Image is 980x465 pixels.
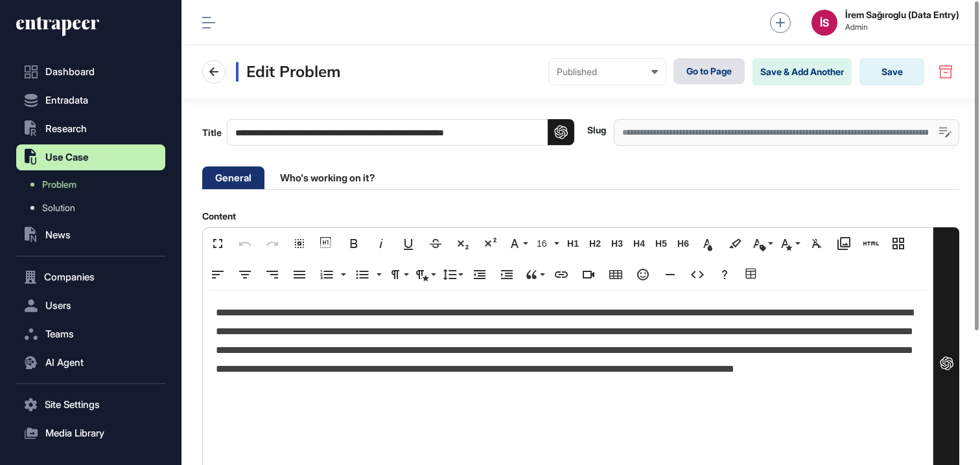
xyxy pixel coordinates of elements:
button: Users [16,293,165,319]
button: News [16,222,165,248]
button: Background Color [723,231,747,256]
span: H2 [585,238,605,249]
span: H4 [629,238,649,249]
h3: Edit Problem [236,62,341,82]
button: Site Settings [16,392,165,418]
button: H2 [585,231,605,256]
button: Unordered List [373,262,383,288]
button: Emoticons [631,262,655,288]
button: Quote [522,262,546,288]
span: AI Agent [45,357,84,368]
button: Save & Add Another [752,58,852,85]
button: H5 [651,231,671,256]
button: Text Color [695,231,720,256]
button: Clear Formatting [804,231,829,256]
button: Unordered List [350,262,375,288]
span: Media Library [45,428,104,438]
span: Teams [45,329,74,339]
span: H5 [651,238,671,249]
span: Problem [42,179,76,190]
button: Align Left [205,262,230,288]
button: İS [811,10,837,36]
strong: İrem Sağıroglu (Data Entry) [845,10,959,20]
button: Show blocks [314,231,339,256]
button: Add HTML [859,231,883,256]
span: Users [45,301,71,311]
span: H3 [607,238,627,249]
button: Fullscreen [205,231,230,256]
button: H4 [629,231,649,256]
button: Insert Horizontal Line [658,262,682,288]
input: Title [227,119,574,146]
span: Use Case [45,152,89,163]
button: Companies [16,264,165,290]
button: 16 [532,231,561,256]
button: Undo (⌘Z) [233,231,257,256]
li: General [202,166,264,189]
button: Align Justify [287,262,312,288]
button: Research [16,116,165,142]
button: Teams [16,321,165,347]
button: Redo (⌘⇧Z) [260,231,285,256]
button: Media Library [832,231,856,256]
button: Font Family [505,231,530,256]
button: Subscript [450,231,475,256]
span: Research [45,124,87,134]
li: Who's working on it? [267,166,388,189]
span: Dashboard [45,67,95,77]
a: Problem [23,173,165,196]
span: H1 [563,238,583,249]
button: Align Center [233,262,257,288]
span: Solution [42,203,75,213]
button: Paragraph Format [386,262,410,288]
button: Increase Indent (⌘]) [495,262,519,288]
button: Strikethrough (⌘S) [423,231,448,256]
button: Responsive Layout [886,231,911,256]
button: Entradata [16,87,165,113]
button: Media Library [16,420,165,446]
a: Solution [23,196,165,220]
button: Inline Class [750,231,775,256]
button: Select All [287,231,312,256]
button: Paragraph Style [413,262,437,288]
button: Code View [685,262,710,288]
span: News [45,230,71,240]
button: Insert Link (⌘K) [549,262,574,288]
button: H3 [607,231,627,256]
button: Ordered List [314,262,339,288]
span: Companies [44,272,95,282]
span: Entradata [45,95,88,106]
div: Published [557,67,658,77]
label: Title [202,119,574,146]
button: Decrease Indent (⌘[) [467,262,492,288]
button: Italic (⌘I) [369,231,393,256]
span: Site Settings [45,400,100,410]
button: Ordered List [337,262,347,288]
span: Admin [845,23,959,32]
button: Align Right [260,262,285,288]
button: H6 [673,231,693,256]
button: Bold (⌘B) [342,231,366,256]
button: Insert Table [603,262,628,288]
button: H1 [563,231,583,256]
button: Insert Video [576,262,601,288]
button: AI Agent [16,350,165,376]
a: Go to Page [673,58,745,84]
button: Superscript [478,231,502,256]
label: Slug [587,125,606,135]
button: Underline (⌘U) [396,231,421,256]
button: Help (⌘/) [712,262,737,288]
span: H6 [673,238,693,249]
button: Line Height [440,262,465,288]
button: Save [859,58,924,85]
button: Table Builder [740,262,764,288]
button: Inline Style [777,231,802,256]
a: Dashboard [16,59,165,85]
label: Content [202,211,236,221]
button: Use Case [16,144,165,170]
span: 16 [534,238,554,249]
